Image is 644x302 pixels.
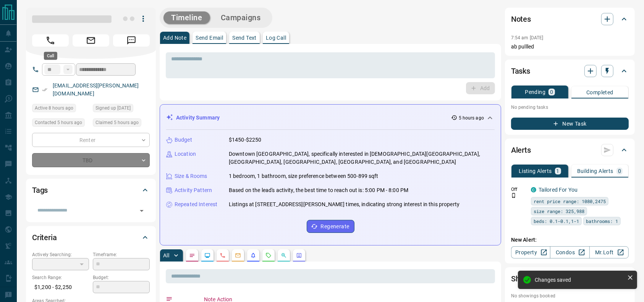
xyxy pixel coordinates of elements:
[32,34,69,47] span: Call
[229,186,408,194] p: Based on the lead's activity, the best time to reach out is: 5:00 PM - 8:00 PM
[296,252,302,258] svg: Agent Actions
[95,119,139,126] span: Claimed 5 hours ago
[511,10,629,28] div: Notes
[32,251,89,258] p: Actively Searching:
[229,172,379,180] p: 1 bedroom, 1 bathroom, size preference between 500-899 sqft
[511,273,544,285] h2: Showings
[534,217,579,225] span: beds: 0.1-0.1,1-1
[32,231,57,244] h2: Criteria
[93,274,150,281] p: Budget:
[163,253,169,258] p: All
[235,252,241,258] svg: Emails
[166,111,495,125] div: Activity Summary5 hours ago
[32,133,150,147] div: Renter
[35,104,73,112] span: Active 8 hours ago
[589,246,629,258] a: Mr.Loft
[557,168,560,174] p: 1
[175,150,196,158] p: Location
[550,89,553,95] p: 0
[73,34,109,47] span: Email
[32,181,150,199] div: Tags
[586,217,618,225] span: bathrooms: 1
[113,34,150,47] span: Message
[229,150,495,166] p: Downtown [GEOGRAPHIC_DATA], specifically interested in [DEMOGRAPHIC_DATA][GEOGRAPHIC_DATA], [GEOG...
[511,35,544,40] p: 7:54 am [DATE]
[618,168,621,174] p: 0
[175,172,207,180] p: Size & Rooms
[95,104,131,112] span: Signed up [DATE]
[163,35,186,40] p: Add Note
[32,184,48,196] h2: Tags
[229,200,460,208] p: Listings at [STREET_ADDRESS][PERSON_NAME] times, indicating strong interest in this property
[175,186,212,194] p: Activity Pattern
[93,118,150,129] div: Thu Aug 14 2025
[531,187,536,192] div: condos.ca
[534,207,584,215] span: size range: 325,988
[511,193,516,198] svg: Push Notification Only
[511,246,550,258] a: Property
[32,274,89,281] p: Search Range:
[204,252,210,258] svg: Lead Browsing Activity
[93,251,150,258] p: Timeframe:
[32,118,89,129] div: Thu Aug 14 2025
[535,277,624,283] div: Changes saved
[577,168,613,174] p: Building Alerts
[93,104,150,115] div: Mon Aug 11 2025
[459,115,484,121] p: 5 hours ago
[511,62,629,80] div: Tasks
[534,197,606,205] span: rent price range: 1080,2475
[539,187,578,193] a: Tailored For You
[32,104,89,115] div: Thu Aug 14 2025
[220,252,226,258] svg: Calls
[32,228,150,247] div: Criteria
[511,65,530,77] h2: Tasks
[511,102,629,113] p: No pending tasks
[511,186,526,193] p: Off
[519,168,552,174] p: Listing Alerts
[511,118,629,130] button: New Task
[511,13,531,25] h2: Notes
[44,52,57,60] div: Call
[525,89,545,95] p: Pending
[136,205,147,216] button: Open
[175,136,192,144] p: Budget
[281,252,287,258] svg: Opportunities
[42,87,47,92] svg: Email Verified
[35,119,82,126] span: Contacted 5 hours ago
[511,292,629,299] p: No showings booked
[511,141,629,159] div: Alerts
[265,252,272,258] svg: Requests
[53,82,139,97] a: [EMAIL_ADDRESS][PERSON_NAME][DOMAIN_NAME]
[175,200,217,208] p: Repeated Interest
[163,11,210,24] button: Timeline
[511,43,629,51] p: ab pullled
[196,35,223,40] p: Send Email
[511,236,629,244] p: New Alert:
[307,220,354,233] button: Regenerate
[511,144,531,156] h2: Alerts
[32,281,89,294] p: $1,200 - $2,250
[511,270,629,288] div: Showings
[550,246,589,258] a: Condos
[232,35,257,40] p: Send Text
[189,252,195,258] svg: Notes
[176,114,220,122] p: Activity Summary
[229,136,261,144] p: $1450-$2250
[586,90,613,95] p: Completed
[266,35,286,40] p: Log Call
[32,153,150,167] div: TBD
[250,252,256,258] svg: Listing Alerts
[213,11,269,24] button: Campaigns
